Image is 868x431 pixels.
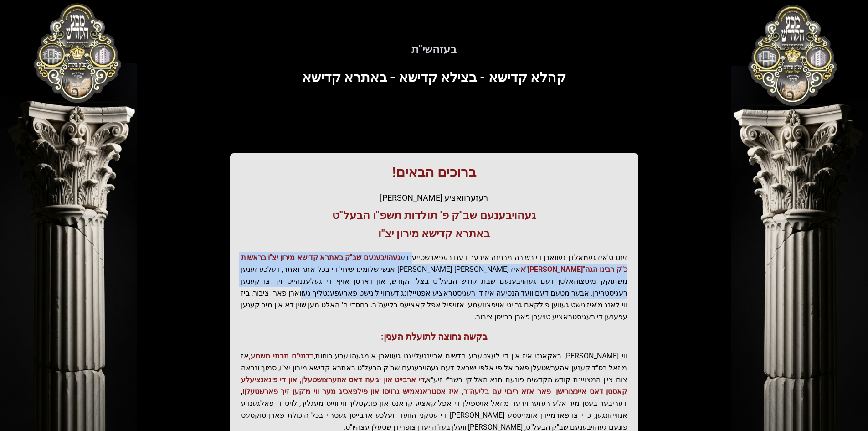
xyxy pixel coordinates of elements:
h1: ברוכים הבאים! [241,164,627,181]
span: בדמי"ם תרתי משמע, [249,352,314,360]
div: רעזערוואציע [PERSON_NAME] [241,192,627,204]
span: געהויבענעם שב"ק באתרא קדישא מירון יצ"ו בראשות כ"ק רבינו הגה"[PERSON_NAME]"א [241,253,627,274]
h3: באתרא קדישא מירון יצ"ו [241,226,627,241]
h5: בעזהשי"ת [157,42,711,57]
p: זינט ס'איז געמאלדן געווארן די בשורה מרנינה איבער דעם בעפארשטייענדע איז [PERSON_NAME] [PERSON_NAME... [241,252,627,323]
span: די ארבייט און יגיעה דאס אהערצושטעלן, און די פינאנציעלע קאסטן דאס איינצורישן, פאר אזא ריבוי עם בלי... [241,375,627,396]
h3: געהויבענעם שב"ק פ' תולדות תשפ"ו הבעל"ט [241,208,627,223]
span: קהלא קדישא - בצילא קדישא - באתרא קדישא [302,69,566,85]
h3: בקשה נחוצה לתועלת הענין: [241,330,627,343]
